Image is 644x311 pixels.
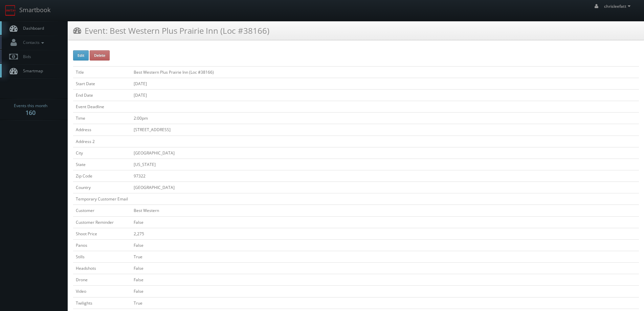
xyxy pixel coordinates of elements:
td: [GEOGRAPHIC_DATA] [131,182,639,193]
td: Panos [73,239,131,251]
td: End Date [73,89,131,101]
td: 2,275 [131,228,639,239]
img: smartbook-logo.png [5,5,16,16]
td: Address 2 [73,136,131,147]
td: False [131,274,639,286]
td: True [131,297,639,309]
button: Delete [90,50,110,61]
td: Best Western [131,205,639,216]
button: Edit [73,50,89,61]
td: [STREET_ADDRESS] [131,124,639,136]
td: True [131,251,639,262]
td: [GEOGRAPHIC_DATA] [131,147,639,159]
td: False [131,263,639,274]
span: chrisleefatt [604,3,632,9]
td: 2:00pm [131,113,639,124]
td: Temporary Customer Email [73,193,131,205]
td: Shoot Price [73,228,131,239]
td: Event Deadline [73,101,131,113]
td: Start Date [73,78,131,89]
td: [DATE] [131,78,639,89]
td: Zip Code [73,170,131,182]
td: Twilights [73,297,131,309]
td: Best Western Plus Prairie Inn (Loc #38166) [131,66,639,78]
td: Time [73,113,131,124]
td: Address [73,124,131,136]
h3: Event: Best Western Plus Prairie Inn (Loc #38166) [73,25,269,37]
span: Dashboard [20,25,44,31]
span: Bids [20,54,31,59]
td: Headshots [73,263,131,274]
span: Contacts [20,40,46,45]
td: False [131,239,639,251]
span: Events this month [14,102,47,109]
td: Customer [73,205,131,216]
td: Drone [73,274,131,286]
td: [DATE] [131,89,639,101]
td: State [73,159,131,170]
td: City [73,147,131,159]
td: Country [73,182,131,193]
td: [US_STATE] [131,159,639,170]
strong: 160 [25,109,36,117]
td: 97322 [131,170,639,182]
td: Customer Reminder [73,216,131,228]
span: Smartmap [20,68,43,74]
td: False [131,286,639,297]
td: False [131,216,639,228]
td: Title [73,66,131,78]
td: Stills [73,251,131,262]
td: Video [73,286,131,297]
